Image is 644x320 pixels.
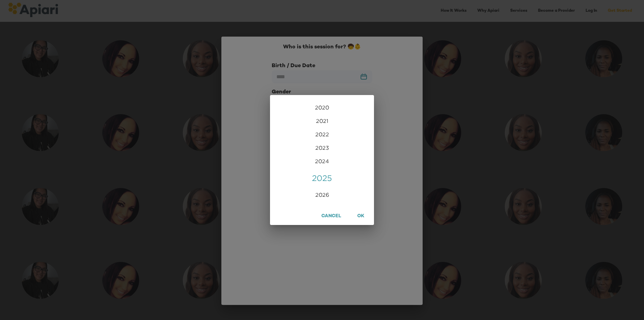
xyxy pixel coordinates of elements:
[356,212,365,221] span: OK
[270,171,374,185] div: 2025
[321,212,341,221] span: Cancel
[270,141,374,154] div: 2023
[270,188,374,201] div: 2026
[270,154,374,168] div: 2024
[315,210,347,223] button: Cancel
[270,101,374,114] div: 2020
[270,114,374,128] div: 2021
[350,210,371,223] button: OK
[270,128,374,141] div: 2022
